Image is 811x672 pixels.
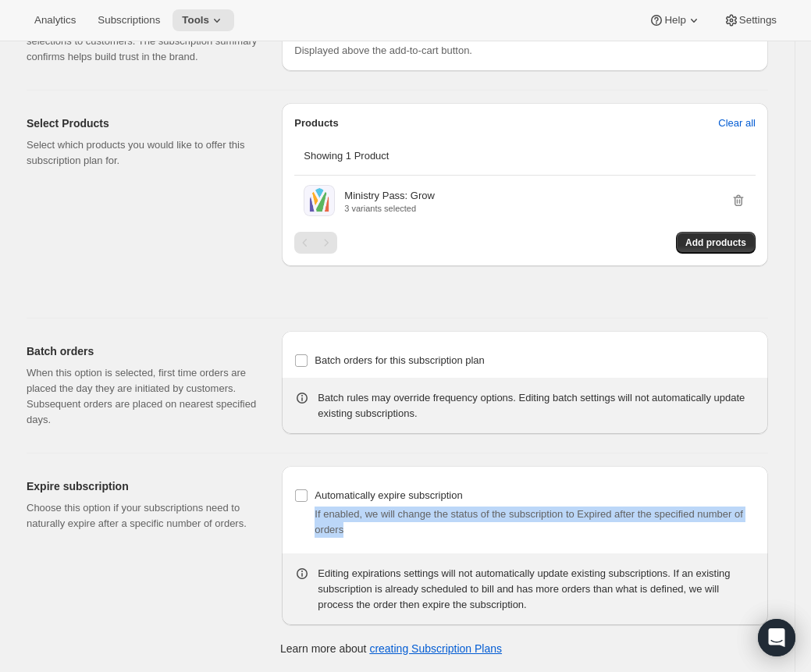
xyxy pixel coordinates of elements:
p: Choose this option if your subscriptions need to naturally expire after a specific number of orders. [27,500,257,532]
span: Help [664,14,685,27]
img: Ministry Pass: Grow [304,185,335,216]
div: Batch rules may override frequency options. Editing batch settings will not automatically update ... [318,390,756,421]
span: Tools [182,14,209,27]
nav: Pagination [294,232,337,254]
p: Learn more about [280,641,502,656]
button: Settings [714,9,786,31]
button: Tools [173,9,234,31]
p: Ministry Pass: Grow [344,188,435,204]
span: Displayed above the add-to-cart button. [294,44,472,56]
button: Add products [676,232,756,254]
button: Subscriptions [88,9,169,31]
p: Products [294,116,338,131]
h2: Select Products [27,116,257,131]
button: Clear all [709,111,765,136]
span: Analytics [34,14,76,27]
p: Select which products you would like to offer this subscription plan for. [27,137,257,169]
div: Open Intercom Messenger [758,619,795,656]
a: creating Subscription Plans [369,642,502,655]
span: Settings [739,14,777,27]
p: When this option is selected, first time orders are placed the day they are initiated by customer... [27,365,257,428]
button: Help [639,9,710,31]
div: Editing expirations settings will not automatically update existing subscriptions. If an existing... [318,566,756,613]
span: Showing 1 Product [304,150,389,162]
span: Subscriptions [98,14,160,27]
span: Add products [685,236,746,249]
button: Analytics [25,9,85,31]
span: Automatically expire subscription [315,489,462,501]
p: 3 variants selected [344,204,435,213]
h2: Expire subscription [27,478,257,494]
span: Clear all [718,116,756,131]
span: Batch orders for this subscription plan [315,354,485,366]
h2: Batch orders [27,343,257,359]
span: If enabled, we will change the status of the subscription to Expired after the specified number o... [315,508,742,535]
